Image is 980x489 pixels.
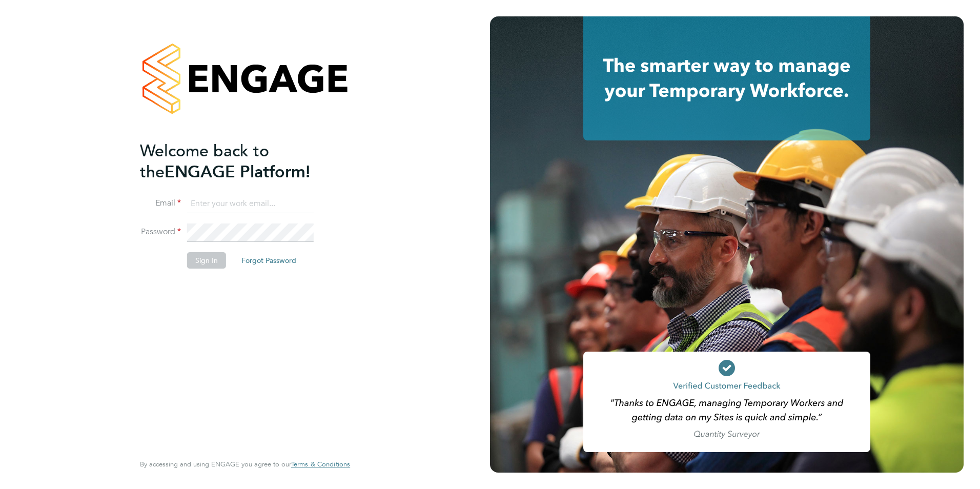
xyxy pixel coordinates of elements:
span: Welcome back to the [140,141,269,182]
label: Password [140,227,181,237]
h2: ENGAGE Platform! [140,140,340,182]
span: Terms & Conditions [291,460,350,468]
button: Forgot Password [233,252,304,269]
label: Email [140,198,181,209]
input: Enter your work email... [187,195,314,213]
span: By accessing and using ENGAGE you agree to our [140,460,350,468]
a: Terms & Conditions [291,460,350,468]
button: Sign In [187,252,226,269]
